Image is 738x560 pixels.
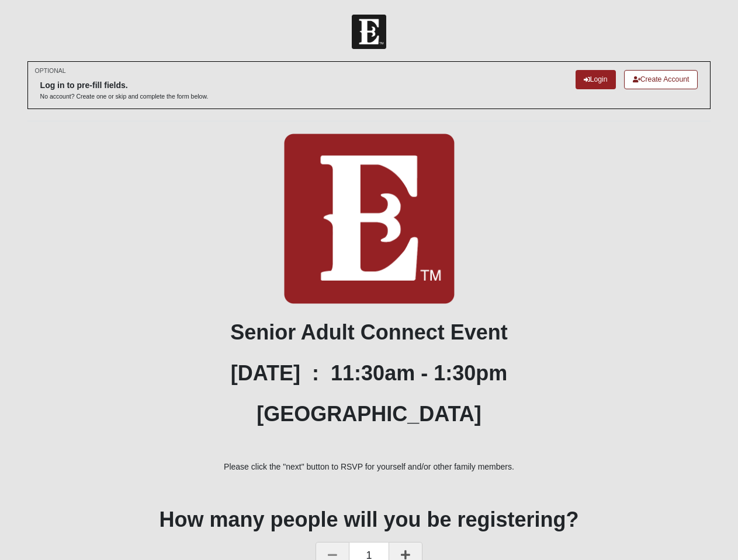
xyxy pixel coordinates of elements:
[27,360,711,386] h1: [DATE] : 11:30am - 1:30pm
[27,461,711,473] p: Please click the "next" button to RSVP for yourself and/or other family members.
[35,66,66,75] small: OPTIONAL
[283,133,454,303] img: E-icon-fireweed-White-TM.png
[40,92,209,101] p: No account? Create one or skip and complete the form below.
[624,70,698,89] a: Create Account
[27,320,711,345] h1: Senior Adult Connect Event
[352,15,386,49] img: Church of Eleven22 Logo
[27,401,711,426] h1: [GEOGRAPHIC_DATA]
[40,80,209,90] h6: Log in to pre-fill fields.
[576,70,616,89] a: Login
[27,507,711,532] h1: How many people will you be registering?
